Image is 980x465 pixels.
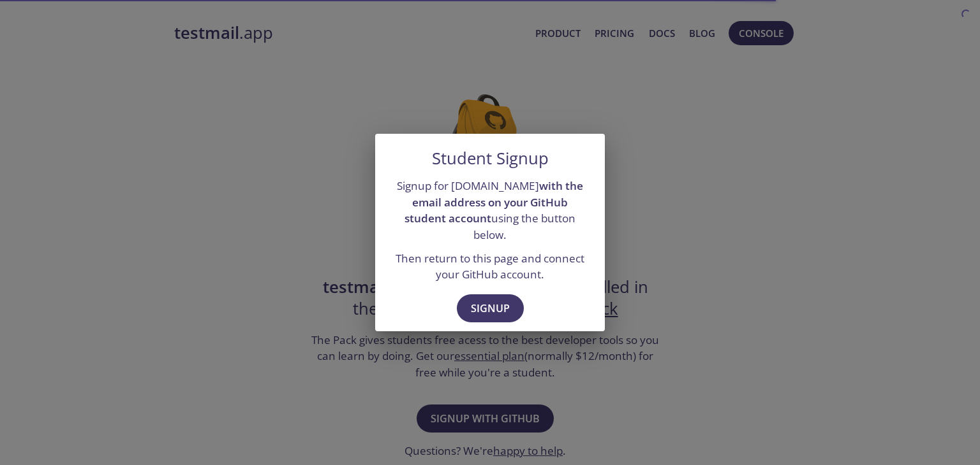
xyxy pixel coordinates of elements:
[390,250,590,283] p: Then return to this page and connect your GitHub account.
[457,294,524,322] button: Signup
[390,178,590,243] p: Signup for [DOMAIN_NAME] using the button below.
[405,178,583,225] strong: with the email address on your GitHub student account
[432,149,549,168] h5: Student Signup
[471,299,510,317] span: Signup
